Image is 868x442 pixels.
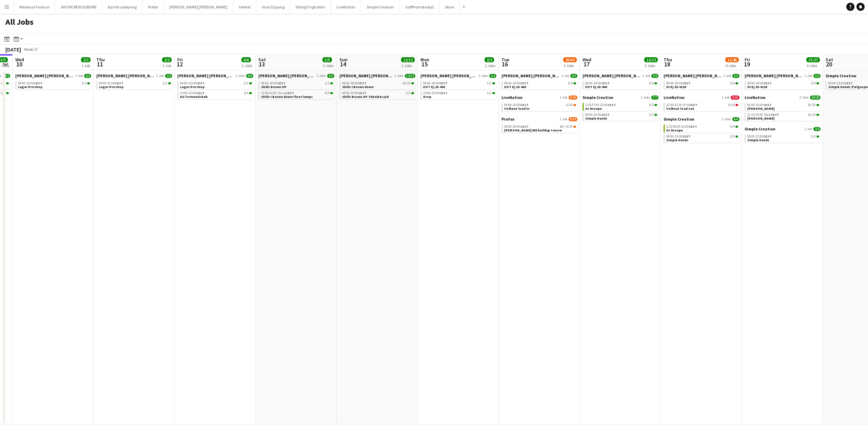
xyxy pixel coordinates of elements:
[290,0,331,14] button: ViborgTinghallen
[400,0,439,14] button: GolfPromote ApS
[439,0,460,14] button: Skive
[55,0,102,14] button: SHOWCREW SUBHIRE
[142,0,164,14] button: Profox
[233,0,256,14] button: Værket
[164,0,233,14] button: [PERSON_NAME] [PERSON_NAME]
[5,46,21,53] div: [DATE]
[22,47,39,52] span: Week 37
[102,0,142,14] button: Bambi udlejning
[331,0,361,14] button: LiveNation
[256,0,290,14] button: Visar Dypang
[14,0,55,14] button: Medieval Festival
[361,0,400,14] button: Simple Creation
